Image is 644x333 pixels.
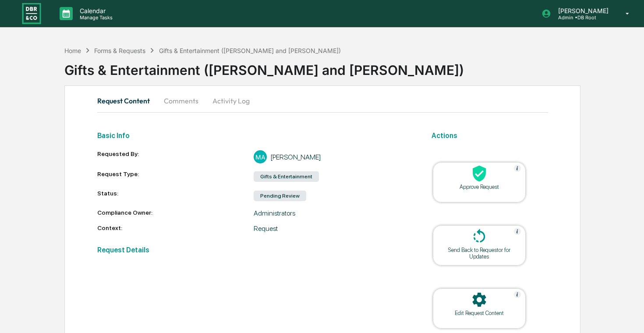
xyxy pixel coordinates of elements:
[254,224,410,233] div: Request
[440,184,519,190] div: Approve Request
[97,90,157,111] button: Request Content
[94,47,145,54] div: Forms & Requests
[97,224,254,233] div: Context:
[97,246,410,254] h2: Request Details
[254,171,319,182] div: Gifts & Entertainment
[254,150,267,163] div: MA
[270,153,321,161] div: [PERSON_NAME]
[254,191,306,201] div: Pending Review
[254,209,410,217] div: Administrators
[514,291,521,298] img: Help
[157,90,205,111] button: Comments
[97,90,548,111] div: secondary tabs example
[440,310,519,316] div: Edit Request Content
[64,47,81,54] div: Home
[514,228,521,235] img: Help
[97,170,254,183] div: Request Type:
[97,190,254,202] div: Status:
[159,47,341,54] div: Gifts & Entertainment ([PERSON_NAME] and [PERSON_NAME])
[551,7,613,14] p: [PERSON_NAME]
[205,90,257,111] button: Activity Log
[97,150,254,163] div: Requested By:
[21,2,42,25] img: logo
[97,209,254,217] div: Compliance Owner:
[97,131,410,140] h2: Basic Info
[73,14,117,21] p: Manage Tasks
[514,165,521,172] img: Help
[440,247,519,260] div: Send Back to Requestor for Updates
[64,55,644,78] div: Gifts & Entertainment ([PERSON_NAME] and [PERSON_NAME])
[551,14,613,21] p: Admin • DB Root
[432,131,548,140] h2: Actions
[73,7,117,14] p: Calendar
